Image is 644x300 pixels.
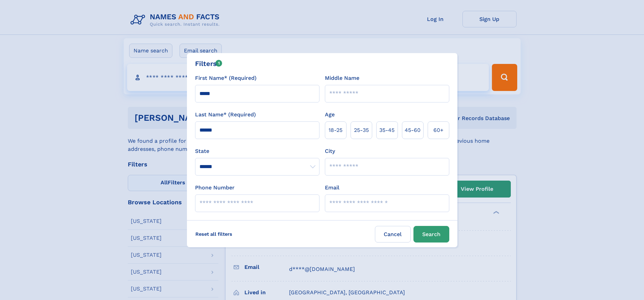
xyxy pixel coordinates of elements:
label: City [325,147,335,155]
span: 60+ [433,126,444,134]
span: 18‑25 [329,126,342,134]
label: Cancel [375,226,411,243]
span: 25‑35 [354,126,369,134]
label: Reset all filters [191,226,237,242]
span: 35‑45 [379,126,395,134]
label: Middle Name [325,74,359,82]
label: Last Name* (Required) [195,111,256,119]
label: First Name* (Required) [195,74,257,82]
label: Email [325,184,339,192]
label: Age [325,111,335,119]
span: 45‑60 [405,126,421,134]
label: Phone Number [195,184,235,192]
label: State [195,147,319,155]
button: Search [413,226,449,243]
div: Filters [195,59,222,69]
